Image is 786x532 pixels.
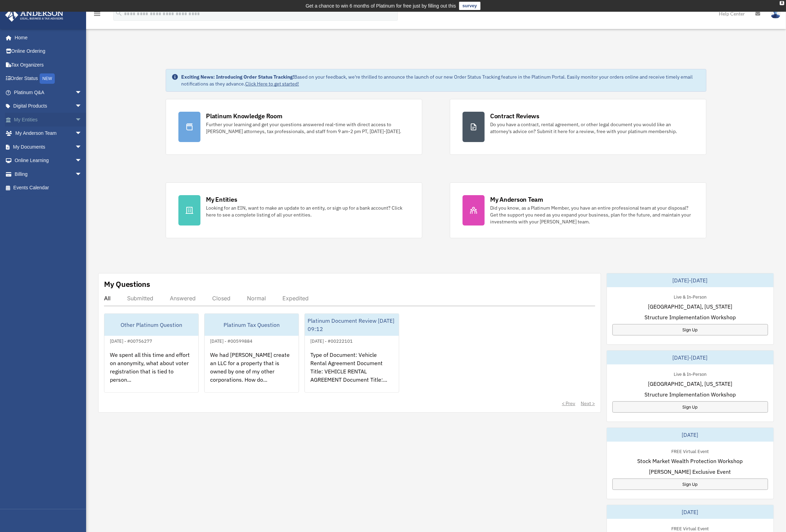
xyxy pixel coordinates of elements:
a: Other Platinum Question[DATE] - #00756277We spent all this time and effort on anonymity, what abo... [104,313,199,393]
div: Submitted [127,295,153,302]
div: Type of Document: Vehicle Rental Agreement Document Title: VEHICLE RENTAL AGREEMENT Document Titl... [305,345,399,399]
div: All [104,295,111,302]
span: Structure Implementation Workshop [644,390,736,399]
div: Other Platinum Question [104,314,198,336]
a: Contract Reviews Do you have a contract, rental agreement, or other legal document you would like... [450,99,706,155]
span: arrow_drop_down [75,167,89,181]
div: Based on your feedback, we're thrilled to announce the launch of our new Order Status Tracking fe... [181,73,701,87]
div: FREE Virtual Event [666,524,714,532]
span: [GEOGRAPHIC_DATA], [US_STATE] [648,380,732,388]
a: Online Ordering [5,44,92,58]
a: Platinum Q&Aarrow_drop_down [5,86,92,99]
div: [DATE] [607,505,774,519]
a: Events Calendar [5,181,92,195]
span: Structure Implementation Workshop [644,313,736,321]
div: [DATE] - #00599884 [205,337,258,344]
div: My Questions [104,279,150,289]
div: Contract Reviews [490,112,539,120]
div: Expedited [282,295,309,302]
div: Further your learning and get your questions answered real-time with direct access to [PERSON_NAM... [206,121,410,135]
div: Looking for an EIN, want to make an update to an entity, or sign up for a bank account? Click her... [206,204,410,218]
div: Do you have a contract, rental agreement, or other legal document you would like an attorney's ad... [490,121,694,135]
div: We spent all this time and effort on anonymity, what about voter registration that is tied to per... [104,345,198,399]
div: Closed [212,295,230,302]
a: Sign Up [612,401,768,413]
div: Live & In-Person [668,293,712,300]
a: Billingarrow_drop_down [5,167,92,181]
div: Normal [247,295,266,302]
img: User Pic [771,9,781,19]
a: Online Learningarrow_drop_down [5,154,92,168]
a: Platinum Tax Question[DATE] - #00599884We had [PERSON_NAME] create an LLC for a property that is ... [204,313,299,393]
img: Anderson Advisors Platinum Portal [3,8,65,22]
span: arrow_drop_down [75,154,89,168]
div: close [780,1,784,5]
a: Digital Productsarrow_drop_down [5,99,92,113]
a: Platinum Document Review [DATE] 09:12[DATE] - #00222101Type of Document: Vehicle Rental Agreement... [304,313,399,393]
div: FREE Virtual Event [666,447,714,454]
span: Stock Market Wealth Protection Workshop [638,457,743,465]
a: My Documentsarrow_drop_down [5,140,92,154]
a: Sign Up [612,324,768,335]
a: Sign Up [612,479,768,490]
span: [PERSON_NAME] Exclusive Event [649,468,731,476]
div: Did you know, as a Platinum Member, you have an entire professional team at your disposal? Get th... [490,204,694,225]
div: [DATE]-[DATE] [607,273,774,287]
div: Platinum Tax Question [205,314,299,336]
a: Tax Organizers [5,58,92,72]
div: We had [PERSON_NAME] create an LLC for a property that is owned by one of my other corporations. ... [205,345,299,399]
div: My Entities [206,195,237,204]
div: Get a chance to win 6 months of Platinum for free just by filling out this [306,2,456,10]
div: [DATE] - #00756277 [104,337,158,344]
div: [DATE] - #00222101 [305,337,358,344]
a: My Entitiesarrow_drop_down [5,113,92,127]
div: Platinum Document Review [DATE] 09:12 [305,314,399,336]
div: [DATE]-[DATE] [607,351,774,364]
span: arrow_drop_down [75,140,89,154]
div: [DATE] [607,428,774,442]
a: My Anderson Teamarrow_drop_down [5,127,92,140]
a: Platinum Knowledge Room Further your learning and get your questions answered real-time with dire... [166,99,422,155]
span: arrow_drop_down [75,86,89,100]
a: Click Here to get started! [245,81,299,87]
a: Order StatusNEW [5,72,92,86]
a: My Anderson Team Did you know, as a Platinum Member, you have an entire professional team at your... [450,182,706,238]
span: arrow_drop_down [75,113,89,127]
div: Answered [170,295,196,302]
a: Home [5,31,89,44]
i: search [115,9,123,17]
span: arrow_drop_down [75,99,89,113]
div: NEW [40,73,55,84]
a: My Entities Looking for an EIN, want to make an update to an entity, or sign up for a bank accoun... [166,182,422,238]
div: My Anderson Team [490,195,543,204]
i: menu [93,10,101,18]
span: [GEOGRAPHIC_DATA], [US_STATE] [648,302,732,311]
div: Live & In-Person [668,370,712,377]
span: arrow_drop_down [75,127,89,141]
div: Platinum Knowledge Room [206,112,282,120]
a: survey [459,2,480,10]
strong: Exciting News: Introducing Order Status Tracking! [181,74,294,80]
a: menu [93,12,101,18]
